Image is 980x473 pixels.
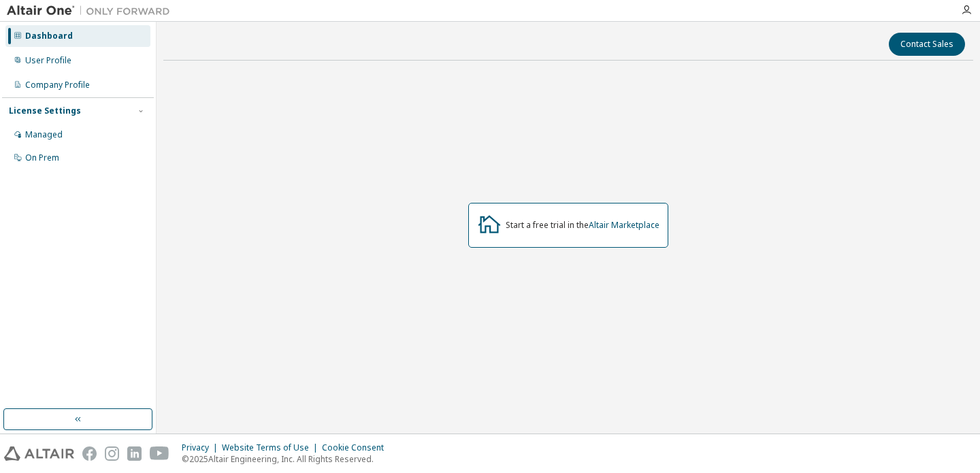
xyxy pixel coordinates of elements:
div: Privacy [182,442,222,453]
img: instagram.svg [105,446,119,461]
a: Altair Marketplace [589,219,659,231]
img: Altair One [7,4,177,18]
div: Cookie Consent [322,442,392,453]
img: linkedin.svg [127,446,142,461]
img: altair_logo.svg [4,446,74,461]
div: Start a free trial in the [506,220,659,231]
button: Contact Sales [889,33,965,56]
div: Managed [25,129,63,140]
div: On Prem [25,152,59,163]
div: Company Profile [25,80,90,91]
div: Dashboard [25,31,73,42]
p: © 2025 Altair Engineering, Inc. All Rights Reserved. [182,453,392,465]
img: facebook.svg [82,446,97,461]
img: youtube.svg [150,446,169,461]
div: User Profile [25,55,71,66]
div: License Settings [9,105,81,116]
div: Website Terms of Use [222,442,322,453]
